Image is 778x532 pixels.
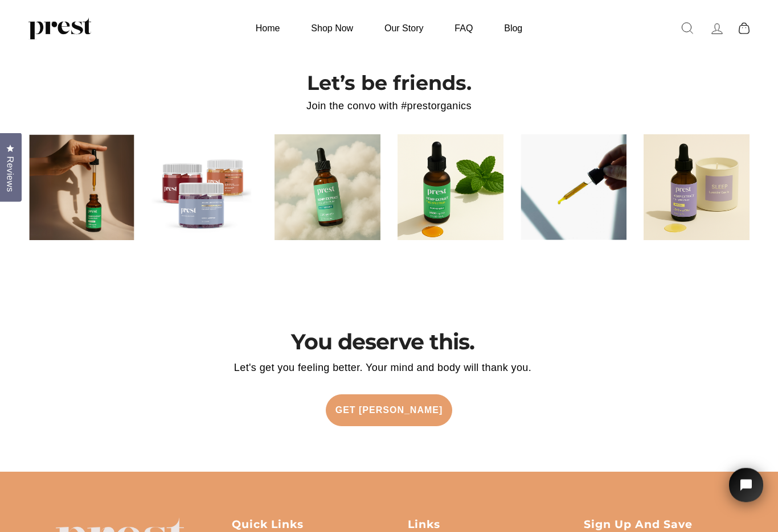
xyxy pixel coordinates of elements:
[3,156,18,192] span: Reviews
[241,17,294,39] a: Home
[326,395,453,427] a: Get [PERSON_NAME]
[297,17,367,39] a: Shop Now
[28,69,750,98] h2: Let’s be friends.
[440,17,487,39] a: FAQ
[714,452,778,532] iframe: Tidio Chat
[28,17,91,40] img: PREST ORGANICS
[43,360,722,377] p: Let's get you feeling better. Your mind and body will thank you.
[490,17,537,39] a: Blog
[28,98,750,115] p: Join the convo with #prestorganics
[241,17,537,39] ul: Primary
[43,329,722,355] h2: You deserve this.
[370,17,437,39] a: Our Story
